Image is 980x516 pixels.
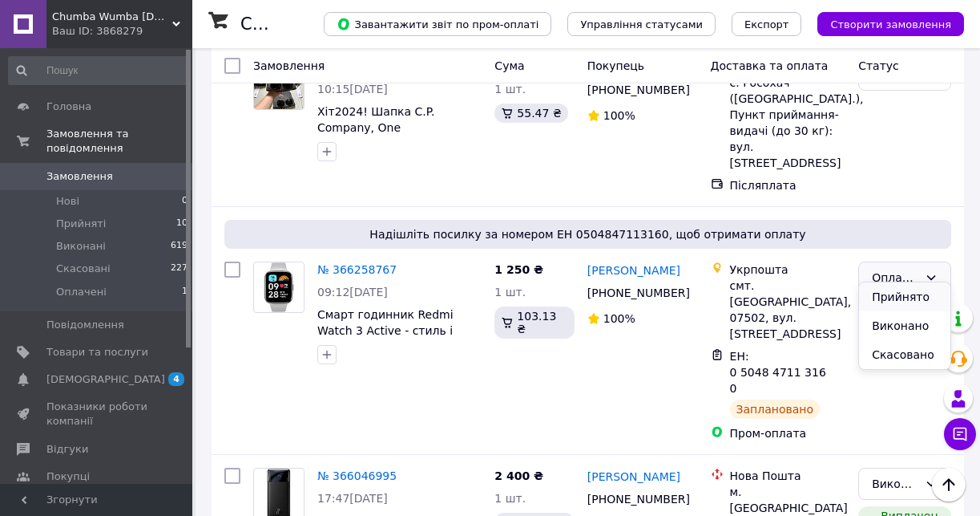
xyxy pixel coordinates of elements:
span: Замовлення та повідомлення [46,127,192,156]
span: Chumba Wumba com.ua [52,10,172,24]
span: 0 [182,194,188,209]
span: 619 [171,239,188,254]
div: Пром-оплата [730,425,846,441]
img: Фото товару [254,59,304,109]
span: 1 250 ₴ [494,263,543,276]
div: Післяплата [730,177,846,193]
li: Виконано [859,311,950,340]
span: 1 [182,285,188,299]
div: [PHONE_NUMBER] [584,282,686,304]
span: Відгуки [46,442,88,457]
button: Завантажити звіт по пром-оплаті [324,12,551,36]
a: № 366258767 [317,263,397,276]
a: Смарт годинник Redmi Watch 3 Active - стиль і технології кожного дня [317,308,458,353]
div: 103.13 ₴ [494,307,574,339]
span: 09:12[DATE] [317,286,388,299]
span: 1 шт. [494,492,526,505]
span: 227 [171,262,188,276]
div: Заплановано [730,400,821,419]
h1: Список замовлень [240,14,403,34]
span: ЕН: 0 5048 4711 3160 [730,350,826,395]
span: Завантажити звіт по пром-оплаті [337,17,538,31]
span: 1 шт. [494,286,526,299]
div: 55.47 ₴ [494,104,567,123]
button: Наверх [932,468,966,502]
a: [PERSON_NAME] [587,469,680,485]
span: 10:15[DATE] [317,83,388,95]
a: Хіт2024! Шапка C.P. Сompany, One size(універсальний розмір), Унісекс, у 2 кольорах(Чорний, Сірий). [317,105,480,182]
span: 1 шт. [494,83,526,95]
a: Створити замовлення [801,17,964,30]
span: Покупець [587,59,644,72]
span: 100% [603,312,635,325]
div: Ваш ID: 3868279 [52,24,192,39]
span: Покупці [46,469,90,484]
span: Доставка та оплата [711,59,829,72]
a: [PERSON_NAME] [587,262,680,278]
span: Створити замовлення [830,18,951,30]
span: Повідомлення [46,318,124,332]
input: Пошук [8,56,189,85]
span: 4 [168,372,184,386]
span: Виконані [56,239,106,254]
a: № 366046995 [317,469,397,482]
div: Нова Пошта [730,468,846,484]
span: Cума [494,59,524,72]
span: 2 400 ₴ [494,469,543,482]
div: Виконано [872,475,918,493]
span: 10 [176,217,188,231]
li: Прийнято [859,282,950,311]
span: 100% [603,109,635,122]
span: Експорт [744,18,789,30]
a: Фото товару [253,59,304,110]
div: с. Росохач ([GEOGRAPHIC_DATA].), Пункт приймання-видачі (до 30 кг): вул. [STREET_ADDRESS] [730,75,846,171]
div: Укрпошта [730,262,846,278]
button: Експорт [732,12,802,36]
span: Статус [858,59,899,72]
button: Чат з покупцем [944,418,976,450]
span: Оплачені [56,285,107,299]
div: [PHONE_NUMBER] [584,79,686,101]
span: Показники роботи компанії [46,400,148,429]
a: Фото товару [253,262,304,313]
span: Скасовані [56,262,111,276]
span: Замовлення [253,59,325,72]
span: [DEMOGRAPHIC_DATA] [46,372,165,387]
div: смт. [GEOGRAPHIC_DATA], 07502, вул. [STREET_ADDRESS] [730,278,846,342]
li: Скасовано [859,340,950,369]
span: Прийняті [56,217,106,231]
span: 17:47[DATE] [317,492,388,505]
div: Оплачено [872,269,918,286]
span: Головна [46,100,91,114]
span: Замовлення [46,169,113,184]
span: Товари та послуги [46,345,148,360]
img: Фото товару [256,262,300,312]
span: Нові [56,194,79,209]
button: Створити замовлення [817,12,964,36]
div: [PHONE_NUMBER] [584,488,686,510]
span: Надішліть посилку за номером ЕН 0504847113160, щоб отримати оплату [231,226,945,242]
span: Управління статусами [580,18,703,30]
button: Управління статусами [567,12,716,36]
